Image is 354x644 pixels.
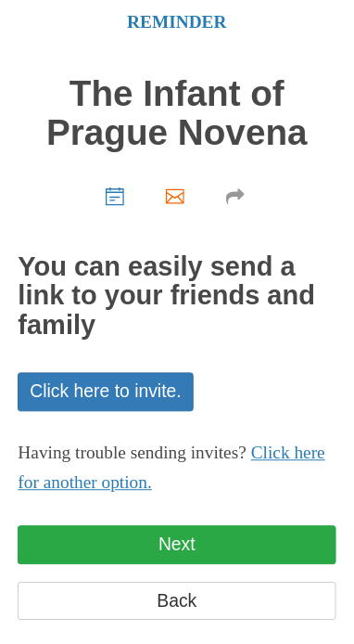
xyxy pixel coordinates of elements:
[147,171,208,220] a: Invite your friends
[18,373,194,411] a: Click here to invite.
[87,171,147,220] a: Choose start date
[208,171,268,220] a: Share your novena
[18,583,335,621] a: Back
[18,252,335,341] h2: You can easily send a link to your friends and family
[18,526,335,564] a: Next
[18,74,335,153] h1: The Infant of Prague Novena
[18,444,247,463] span: Having trouble sending invites?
